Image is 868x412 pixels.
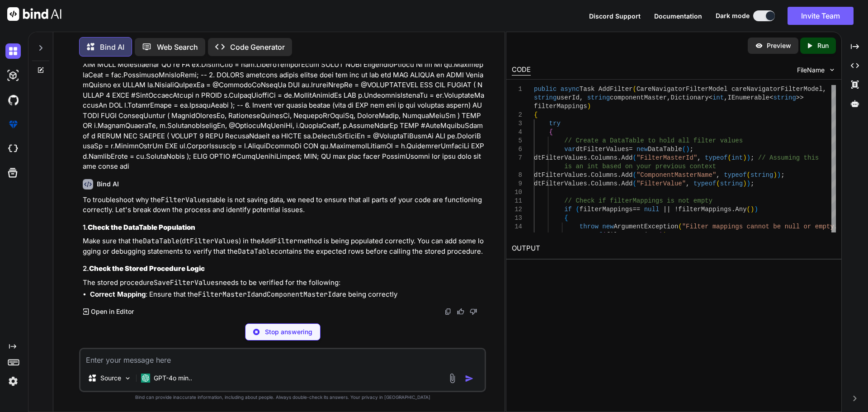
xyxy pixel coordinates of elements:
span: < [708,94,712,101]
code: FilterMasterId [198,290,255,299]
span: . [587,171,590,179]
span: "FilterMasterId" [637,154,697,161]
span: { [549,128,552,136]
img: Bind AI [7,7,61,21]
button: Invite Team [788,7,854,25]
span: dtFilterValues [534,180,587,187]
p: Bind can provide inaccurate information, including about people. Always double-check its answers.... [79,394,486,401]
strong: Check the Stored Procedure Logic [89,264,205,273]
span: . [617,180,621,187]
span: . [587,154,590,161]
p: Make sure that the ( ) in the method is being populated correctly. You can add some logging or de... [83,236,484,256]
span: ( [632,171,636,179]
span: , [667,94,670,101]
span: // Create a DataTable to hold all filter values [564,137,743,144]
div: 4 [512,128,522,137]
span: new [637,146,648,153]
div: CODE [512,65,531,76]
span: // Check if filterMappings is not empty [564,197,712,204]
span: ) [746,180,750,187]
img: settings [5,374,21,389]
div: 2 [512,111,522,119]
button: Discord Support [589,11,641,21]
span: ) [777,171,780,179]
span: is an int based on your previous context [564,163,716,170]
span: ) [754,206,758,213]
span: < [769,94,773,101]
span: userId [557,94,579,101]
span: ) [746,154,750,161]
span: Discord Support [589,12,641,20]
div: 7 [512,154,522,162]
span: Dark mode [716,11,750,20]
span: dtFilterValues [576,146,629,153]
h2: OUTPUT [506,238,841,259]
h3: 1. [83,223,484,233]
span: typeof [705,154,727,161]
div: 3 [512,119,522,128]
span: Add [621,154,632,161]
span: . [617,171,621,179]
span: IEnumerable [727,94,769,101]
span: , [716,171,720,179]
span: ; [750,154,754,161]
p: Preview [767,41,791,50]
p: Code Generator [230,42,285,52]
span: "ComponentMasterName" [637,171,716,179]
code: DataTable [143,237,179,246]
span: { [534,111,538,118]
span: Columns [591,180,618,187]
span: ( [632,85,636,93]
span: filterMappings [579,206,632,213]
span: , [697,154,701,161]
span: ) [743,180,746,187]
span: FileName [797,66,825,75]
span: null [644,206,659,213]
span: ArgumentException [613,223,678,230]
img: GPT-4o mini [141,374,150,383]
span: throw [579,223,598,230]
span: ) [750,206,754,213]
span: ; [667,232,670,239]
span: ) [743,154,746,161]
span: string [750,171,773,179]
p: To troubleshoot why the table is not saving data, we need to ensure that all parts of your code a... [83,195,484,215]
p: Bind AI [100,42,124,52]
span: string [773,94,796,101]
code: AddFilter [261,237,297,246]
span: nameof [579,232,602,239]
span: ; [750,180,754,187]
p: Web Search [157,42,198,52]
span: ( [746,206,750,213]
span: Add [621,171,632,179]
span: Columns [591,171,618,179]
span: typeof [724,171,746,179]
div: 11 [512,197,522,205]
span: if [564,206,572,213]
strong: Correct Mapping [90,290,146,298]
span: . [587,180,590,187]
img: icon [465,374,474,383]
li: : Ensure that the and are being correctly [90,289,484,300]
span: Add [621,180,632,187]
code: dtFilterValues [182,237,239,246]
strong: Check the DataTable Population [88,223,195,232]
span: , [686,180,689,187]
span: { [564,214,568,222]
span: Columns [591,154,618,161]
span: , [579,94,583,101]
div: 10 [512,188,522,197]
div: 13 [512,214,522,223]
code: ComponentMasterId [267,290,336,299]
img: preview [755,42,763,50]
img: chevron down [828,66,836,74]
span: ; [781,171,784,179]
span: ( [746,171,750,179]
span: ( [632,180,636,187]
img: darkAi-studio [5,68,21,83]
span: filterMappings [678,206,731,213]
span: string [720,180,742,187]
code: FilterValues [161,195,210,204]
span: == [632,206,640,213]
span: typeof [693,180,716,187]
